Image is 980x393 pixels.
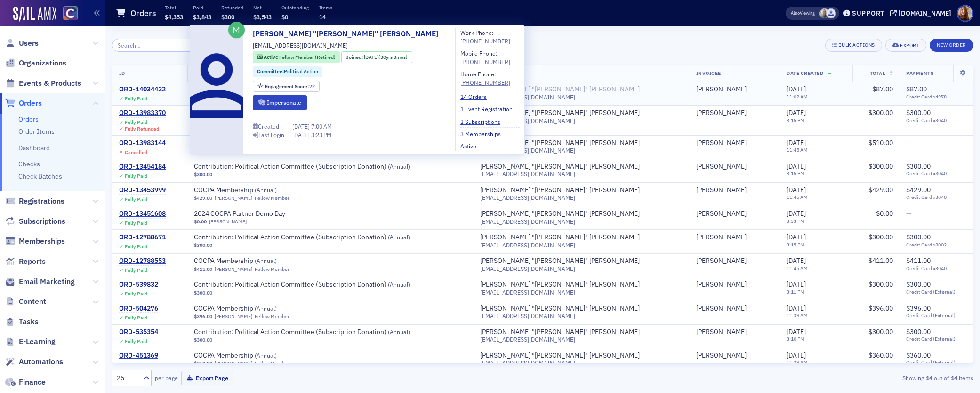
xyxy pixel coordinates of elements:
[5,357,63,367] a: Automations
[787,108,806,117] span: [DATE]
[119,70,125,76] span: ID
[194,304,313,313] a: COCPA Membership (Annual)
[364,54,378,60] span: [DATE]
[125,291,147,297] div: Fully Paid
[906,162,931,171] span: $300.00
[906,312,966,319] span: Credit Card (External)
[838,42,875,48] div: Bulk Actions
[460,130,508,138] a: 3 Memberships
[480,186,640,195] div: [PERSON_NAME] "[PERSON_NAME]" [PERSON_NAME]
[215,195,252,201] a: [PERSON_NAME]
[787,288,804,295] time: 3:11 PM
[787,85,806,93] span: [DATE]
[311,123,332,130] span: 7:00 AM
[480,109,640,117] a: [PERSON_NAME] "[PERSON_NAME]" [PERSON_NAME]
[119,257,166,265] div: ORD-12788553
[696,85,773,94] span: Sandy Adams
[56,6,78,22] a: View Homepage
[194,280,410,289] span: Contribution: Political Action Committee (Subscription Donation)
[480,257,640,265] a: [PERSON_NAME] "[PERSON_NAME]" [PERSON_NAME]
[787,70,823,76] span: Date Created
[388,163,410,170] span: ( Annual )
[460,105,520,113] a: 1 Event Registration
[119,280,158,289] div: ORD-539832
[480,304,640,313] a: [PERSON_NAME] "[PERSON_NAME]" [PERSON_NAME]
[194,352,313,360] span: COCPA Membership
[480,117,575,124] span: [EMAIL_ADDRESS][DOMAIN_NAME]
[19,357,63,367] span: Automations
[264,54,279,60] span: Active
[253,66,322,77] div: Committee:
[119,304,158,313] div: ORD-504276
[265,83,310,90] span: Engagement Score :
[119,163,166,171] a: ORD-13454184
[480,210,640,218] a: [PERSON_NAME] "[PERSON_NAME]" [PERSON_NAME]
[281,13,288,21] span: $0
[119,328,158,336] a: ORD-535354
[900,43,919,48] div: Export
[787,93,808,100] time: 11:02 AM
[696,163,747,171] a: [PERSON_NAME]
[155,374,178,382] label: per page
[194,304,313,313] span: COCPA Membership
[319,4,332,11] p: Items
[5,256,46,267] a: Reports
[480,233,640,242] div: [PERSON_NAME] "[PERSON_NAME]" [PERSON_NAME]
[125,220,147,226] div: Fully Paid
[364,54,408,61] div: (30yrs 3mos)
[125,267,147,273] div: Fully Paid
[906,256,931,265] span: $411.00
[255,266,289,272] div: Fellow Member
[460,37,510,45] a: [PHONE_NUMBER]
[696,257,747,265] a: [PERSON_NAME]
[194,163,410,171] a: Contribution: Political Action Committee (Subscription Donation) (Annual)
[257,68,284,74] span: Committee :
[292,131,311,139] span: [DATE]
[253,4,272,11] p: Net
[18,115,39,123] a: Orders
[253,41,348,49] span: [EMAIL_ADDRESS][DOMAIN_NAME]
[460,78,510,87] a: [PHONE_NUMBER]
[253,51,340,63] div: Active: Active: Fellow Member (Retired)
[930,40,973,49] a: New Order
[787,139,806,147] span: [DATE]
[13,7,56,22] img: SailAMX
[480,85,640,94] div: [PERSON_NAME] "[PERSON_NAME]" [PERSON_NAME]
[787,256,806,265] span: [DATE]
[696,280,773,289] span: Sandy Adams
[787,162,806,171] span: [DATE]
[696,233,747,242] div: [PERSON_NAME]
[194,233,410,242] a: Contribution: Political Action Committee (Subscription Donation) (Annual)
[870,70,885,76] span: Total
[194,280,410,289] a: Contribution: Political Action Committee (Subscription Donation) (Annual)
[194,233,410,242] span: Contribution: Political Action Committee (Subscription Donation)
[319,13,326,21] span: 14
[119,352,158,360] div: ORD-451369
[194,257,313,265] a: COCPA Membership (Annual)
[265,84,315,89] div: 72
[787,170,804,177] time: 3:15 PM
[125,119,147,125] div: Fully Paid
[119,210,166,218] div: ORD-13451608
[460,117,507,126] a: 3 Subscriptions
[787,312,808,319] time: 11:39 AM
[868,256,893,265] span: $411.00
[194,163,410,171] span: Contribution: Political Action Committee (Subscription Donation)
[221,4,243,11] p: Refunded
[868,186,893,194] span: $429.00
[257,68,318,75] a: Committee:Political Action
[791,10,800,16] div: Also
[5,236,65,246] a: Memberships
[480,139,640,147] div: [PERSON_NAME] "[PERSON_NAME]" [PERSON_NAME]
[5,78,81,89] a: Events & Products
[19,216,65,227] span: Subscriptions
[215,360,252,367] a: [PERSON_NAME]
[957,5,973,22] span: Profile
[696,352,747,360] div: [PERSON_NAME]
[19,317,39,327] span: Tasks
[388,233,410,241] span: ( Annual )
